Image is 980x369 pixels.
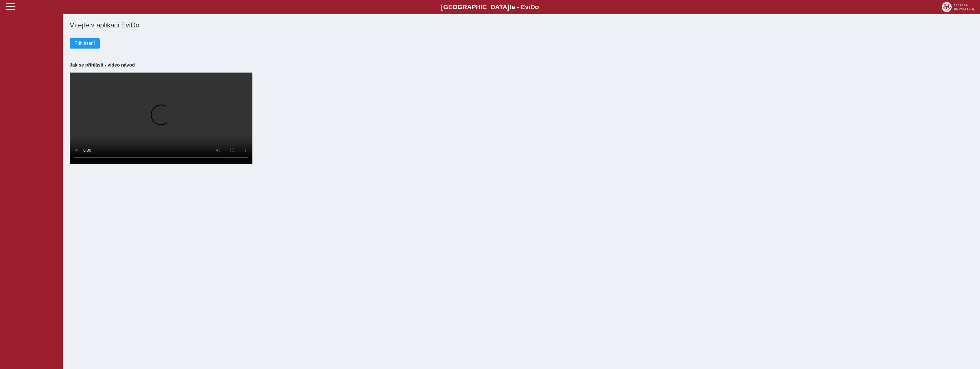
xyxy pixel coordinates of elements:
[530,3,535,11] span: D
[70,38,100,49] button: Přihlášení
[509,3,511,11] span: t
[17,3,963,11] b: [GEOGRAPHIC_DATA] a - Evi
[70,73,252,164] video: Your browser does not support the video tag.
[75,41,95,46] span: Přihlášení
[70,62,973,68] h3: Jak se přihlásit - video návod
[70,21,973,29] h1: Vítejte v aplikaci EviDo
[942,2,974,12] img: logo_web_su.png
[535,3,539,11] span: o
